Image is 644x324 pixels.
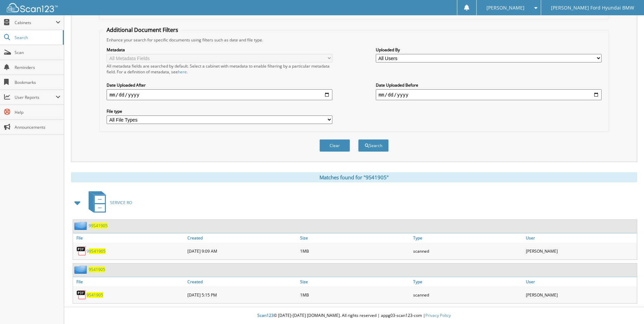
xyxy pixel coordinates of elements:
[89,248,106,254] span: 9S41905
[411,233,524,242] a: Type
[186,277,298,286] a: Created
[103,37,605,43] div: Enhance your search for specific documents using filters such as date and file type.
[71,172,637,182] div: Matches found for "9S41905"
[425,312,451,318] a: Privacy Policy
[178,69,187,75] a: here
[298,233,411,242] a: Size
[376,82,602,88] label: Date Uploaded Before
[524,288,637,302] div: [PERSON_NAME]
[103,26,182,34] legend: Additional Document Filters
[257,312,274,318] span: Scan123
[107,108,332,114] label: File type
[186,244,298,258] div: [DATE] 9:09 AM
[107,63,332,75] div: All metadata fields are searched by default. Select a cabinet with metadata to enable filtering b...
[551,6,634,10] span: [PERSON_NAME] Ford Hyundai BMW
[76,246,87,256] img: PDF.png
[411,288,524,302] div: scanned
[298,244,411,258] div: 1MB
[376,47,602,53] label: Uploaded By
[89,267,105,272] a: 9S41905
[110,200,132,205] span: SERVICE RO
[15,79,60,85] span: Bookmarks
[107,47,332,53] label: Metadata
[15,65,60,70] span: Reminders
[7,3,58,12] img: scan123-logo-white.svg
[15,124,60,130] span: Announcements
[15,35,59,40] span: Search
[74,221,89,230] img: folder2.png
[186,288,298,302] div: [DATE] 5:15 PM
[91,223,108,229] span: 9S41905
[107,89,332,100] input: start
[186,233,298,242] a: Created
[87,292,103,298] a: 9S41905
[15,109,60,115] span: Help
[73,233,186,242] a: File
[524,244,637,258] div: [PERSON_NAME]
[376,89,602,100] input: end
[15,50,60,55] span: Scan
[89,223,108,229] a: 99S41905
[15,20,56,25] span: Cabinets
[319,139,350,152] button: Clear
[15,94,56,100] span: User Reports
[610,291,644,324] iframe: Chat Widget
[87,248,106,254] a: 99S41905
[85,189,132,216] a: SERVICE RO
[524,277,637,286] a: User
[358,139,389,152] button: Search
[107,82,332,88] label: Date Uploaded After
[73,277,186,286] a: File
[298,288,411,302] div: 1MB
[298,277,411,286] a: Size
[411,244,524,258] div: scanned
[524,233,637,242] a: User
[64,307,644,324] div: © [DATE]-[DATE] [DOMAIN_NAME]. All rights reserved | appg03-scan123-com |
[76,290,87,300] img: PDF.png
[486,6,525,10] span: [PERSON_NAME]
[74,265,89,274] img: folder2.png
[411,277,524,286] a: Type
